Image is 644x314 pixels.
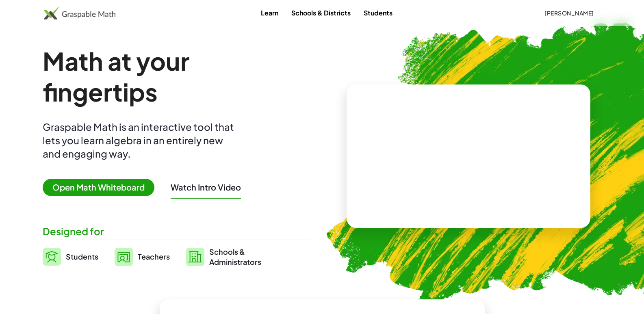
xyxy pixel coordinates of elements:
span: Teachers [138,252,170,261]
span: [PERSON_NAME] [544,9,594,17]
a: Students [43,247,98,267]
span: Schools & Administrators [209,247,261,267]
video: What is this? This is dynamic math notation. Dynamic math notation plays a central role in how Gr... [408,126,529,187]
div: Graspable Math is an interactive tool that lets you learn algebra in an entirely new and engaging... [43,120,238,160]
img: svg%3e [115,248,133,266]
button: [PERSON_NAME] [538,6,601,20]
a: Students [357,5,399,20]
a: Open Math Whiteboard [43,184,161,192]
span: Open Math Whiteboard [43,179,154,196]
a: Schools & Districts [285,5,357,20]
span: Students [66,252,98,261]
img: svg%3e [186,248,204,266]
h1: Math at your fingertips [43,45,301,107]
button: Watch Intro Video [171,182,241,193]
a: Learn [254,5,285,20]
a: Schools &Administrators [186,247,261,267]
a: Teachers [115,247,170,267]
div: Designed for [43,225,309,238]
img: svg%3e [43,248,61,266]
